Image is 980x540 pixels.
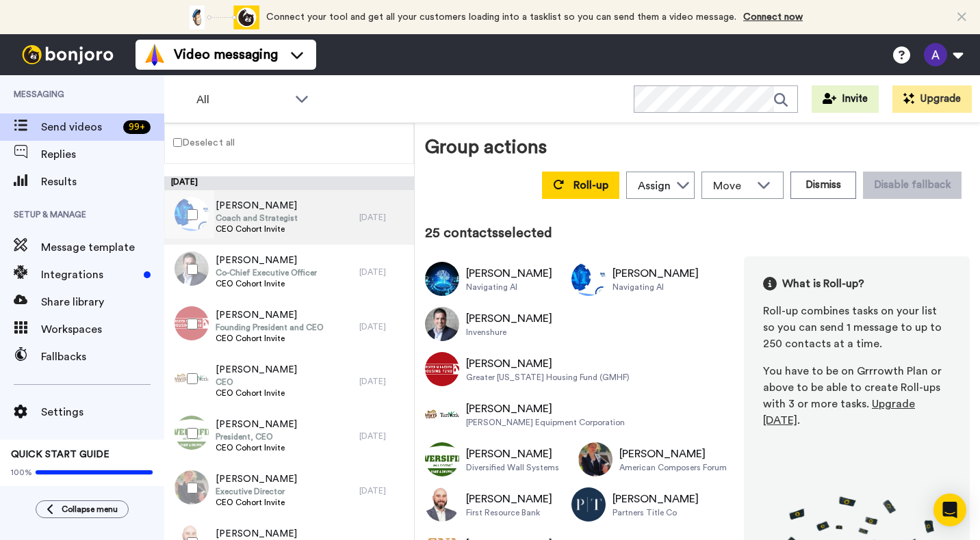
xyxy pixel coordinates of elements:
img: Image of Vanessa Rose [578,442,612,476]
span: Integrations [41,267,138,283]
div: [DATE] [164,176,414,190]
span: Connect your tool and get all your customers loading into a tasklist so you can send them a video... [266,12,736,22]
span: Founding President and CEO [216,322,324,333]
div: Diversified Wall Systems [466,462,559,473]
div: Partners Title Co [612,507,699,518]
span: Share library [41,294,164,310]
img: Image of Vicki Huebsch [571,487,606,522]
div: Group actions [425,133,547,166]
span: Fallbacks [41,349,164,365]
span: [PERSON_NAME] [216,363,297,377]
span: Video messaging [174,45,278,64]
span: CEO Cohort Invite [216,333,324,344]
span: Coach and Strategist [216,213,298,224]
img: bj-logo-header-white.svg [16,45,119,64]
div: [DATE] [359,376,407,387]
div: [DATE] [359,321,407,332]
button: Disable fallback [863,172,962,199]
span: Message template [41,239,164,256]
img: Image of Warren Hanson [425,352,459,386]
img: vm-color.svg [144,44,166,66]
span: Move [713,178,750,194]
div: [PERSON_NAME] [466,310,552,327]
span: Settings [41,404,164,420]
div: [PERSON_NAME] [612,265,699,282]
div: [DATE] [359,267,407,278]
div: First Resource Bank [466,507,552,518]
span: Co-Chief Executive Officer [216,267,317,278]
span: Results [41,174,164,190]
span: Collapse menu [62,504,118,515]
div: animation [184,5,259,29]
div: [DATE] [359,431,407,442]
button: Upgrade [892,85,972,113]
img: Image of Troy Kopischke [425,307,459,341]
div: [DATE] [359,212,407,223]
div: You have to be on Grrrowth Plan or above to be able to create Roll-ups with 3 or more tasks. . [763,363,951,429]
div: Roll-up combines tasks on your list so you can send 1 message to up to 250 contacts at a time. [763,303,951,352]
div: [PERSON_NAME] [466,446,559,462]
button: Invite [812,85,879,113]
div: Invenshure [466,327,552,338]
label: Deselect all [165,134,235,150]
span: CEO Cohort Invite [216,278,317,289]
span: CEO Cohort Invite [216,224,298,234]
span: What is Roll-up? [782,275,864,292]
img: Image of Tim Siegle [425,487,459,522]
div: [PERSON_NAME] [466,265,552,282]
div: Open Intercom Messenger [933,494,966,526]
button: Roll-up [542,172,619,199]
div: 99 + [123,120,151,134]
span: All [196,92,288,108]
span: [PERSON_NAME] [216,472,297,486]
span: 100% [11,467,32,478]
span: Workspaces [41,321,164,338]
div: [PERSON_NAME] [466,355,630,372]
span: QUICK START GUIDE [11,450,109,459]
button: Dismiss [790,172,856,199]
span: Roll-up [573,180,608,191]
div: Navigating AI [466,282,552,293]
img: Image of Tim Holmes [571,262,606,296]
a: Connect now [743,12,803,22]
div: Greater [US_STATE] Housing Fund (GMHF) [466,372,630,383]
div: [PERSON_NAME] Equipment Corporation [466,417,625,428]
div: Navigating AI [612,282,699,293]
span: [PERSON_NAME] [216,199,298,213]
div: [PERSON_NAME] [619,446,727,462]
span: Executive Director [216,486,297,497]
span: Replies [41,146,164,163]
span: Send videos [41,119,118,135]
div: [DATE] [359,485,407,496]
span: [PERSON_NAME] [216,418,297,431]
span: [PERSON_NAME] [216,308,324,322]
div: [PERSON_NAME] [612,491,699,507]
div: American Composers Forum [619,462,727,473]
span: CEO Cohort Invite [216,388,297,399]
div: 25 contacts selected [425,224,970,243]
span: President, CEO [216,431,297,442]
button: Collapse menu [36,500,129,518]
div: [PERSON_NAME] [466,491,552,507]
img: Image of Zach Davis [425,397,459,431]
span: CEO Cohort Invite [216,497,297,508]
input: Deselect all [173,138,182,147]
span: CEO Cohort Invite [216,442,297,453]
div: [PERSON_NAME] [466,401,625,417]
span: [PERSON_NAME] [216,254,317,267]
img: Image of Alan [425,262,459,296]
img: Image of Warren Schmidt [425,442,459,476]
div: Assign [638,178,671,194]
span: CEO [216,377,297,388]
